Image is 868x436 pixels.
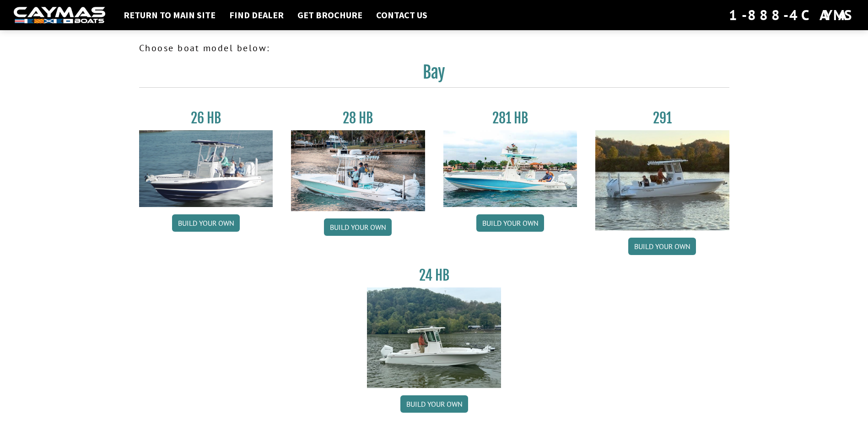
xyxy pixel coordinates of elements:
[293,9,367,21] a: Get Brochure
[729,5,854,25] div: 1-888-4CAYMAS
[443,110,577,127] h3: 281 HB
[443,130,577,207] img: 28-hb-twin.jpg
[324,218,392,236] a: Build your own
[139,62,729,88] h2: Bay
[595,130,729,230] img: 291_Thumbnail.jpg
[139,110,273,127] h3: 26 HB
[291,130,425,211] img: 28_hb_thumbnail_for_caymas_connect.jpg
[172,214,240,232] a: Build your own
[367,267,501,284] h3: 24 HB
[372,9,432,21] a: Contact Us
[476,214,544,232] a: Build your own
[400,395,468,413] a: Build your own
[628,238,696,255] a: Build your own
[119,9,220,21] a: Return to main site
[291,110,425,127] h3: 28 HB
[139,41,729,55] p: Choose boat model below:
[367,287,501,388] img: 24_HB_thumbnail.jpg
[225,9,288,21] a: Find Dealer
[14,7,105,24] img: white-logo-c9c8dbefe5ff5ceceb0f0178aa75bf4bb51f6bca0971e226c86eb53dfe498488.png
[595,110,729,127] h3: 291
[139,130,273,207] img: 26_new_photo_resized.jpg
